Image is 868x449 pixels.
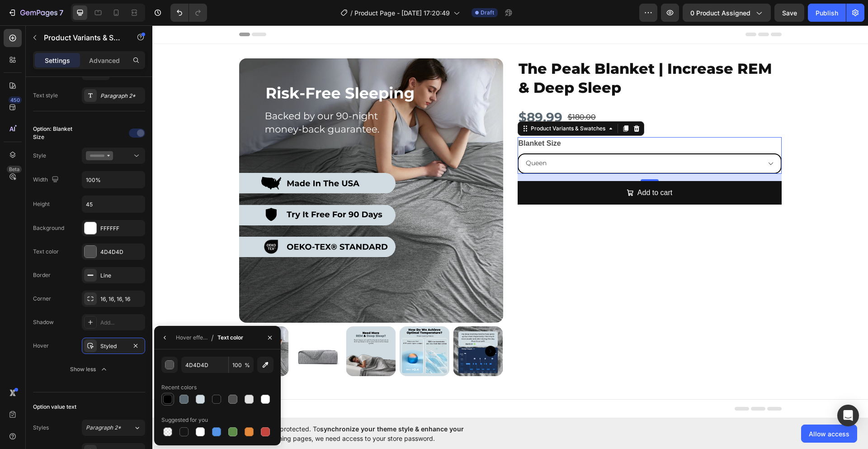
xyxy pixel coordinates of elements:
[365,156,629,180] button: Add to cart
[33,271,51,279] div: Border
[100,342,127,350] div: Styled
[211,332,214,343] span: /
[33,152,46,160] div: Style
[82,196,145,212] input: Auto
[816,8,838,18] div: Publish
[82,420,145,436] button: Paragraph 2*
[152,25,868,418] iframe: Design area
[690,8,750,18] span: 0 product assigned
[100,295,143,303] div: 16, 16, 16, 16
[33,342,49,350] div: Hover
[33,248,59,256] div: Text color
[485,161,520,174] div: Add to cart
[33,200,50,208] div: Height
[4,4,67,22] button: 7
[33,174,61,186] div: Width
[801,425,857,443] button: Allow access
[33,224,64,232] div: Background
[176,334,208,342] div: Hover effect
[365,112,410,124] legend: Blanket Size
[33,403,76,411] div: Option value text
[161,383,197,392] div: Recent colors
[33,318,54,326] div: Shadow
[161,416,208,424] div: Suggested for you
[86,424,121,432] span: Paragraph 2*
[350,8,353,18] span: /
[33,295,51,303] div: Corner
[377,99,455,107] div: Product Variants & Swatches
[245,361,250,369] span: %
[100,224,143,233] div: FFFFFF
[7,166,22,173] div: Beta
[217,334,243,342] div: Text color
[44,32,121,43] p: Product Variants & Swatches
[354,8,450,18] span: Product Page - [DATE] 17:20:49
[89,56,120,65] p: Advanced
[808,4,846,22] button: Publish
[210,425,464,442] span: synchronize your theme style & enhance your experience
[365,80,411,104] div: $89.99
[45,56,70,65] p: Settings
[210,424,499,443] span: Your page is password protected. To when designing pages, we need access to your store password.
[33,361,145,377] button: Show less
[100,248,143,256] div: 4D4D4D
[170,4,207,22] div: Undo/Redo
[70,365,108,374] div: Show less
[481,9,494,17] span: Draft
[33,125,80,141] div: Option: Blanket Size
[100,92,143,100] div: Paragraph 2*
[100,272,143,280] div: Line
[82,172,145,188] input: Auto
[9,96,22,104] div: 450
[181,357,228,373] input: Eg: FFFFFF
[837,405,859,426] div: Open Intercom Messenger
[33,91,58,100] div: Text style
[774,4,804,22] button: Save
[809,429,849,439] span: Allow access
[782,9,797,17] span: Save
[59,7,63,18] p: 7
[683,4,771,22] button: 0 product assigned
[100,319,143,327] div: Add...
[415,85,444,100] div: $180.00
[333,320,344,331] button: Carousel Next Arrow
[33,424,49,432] div: Styles
[365,33,629,72] h2: The Peak Blanket | Increase REM & Deep Sleep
